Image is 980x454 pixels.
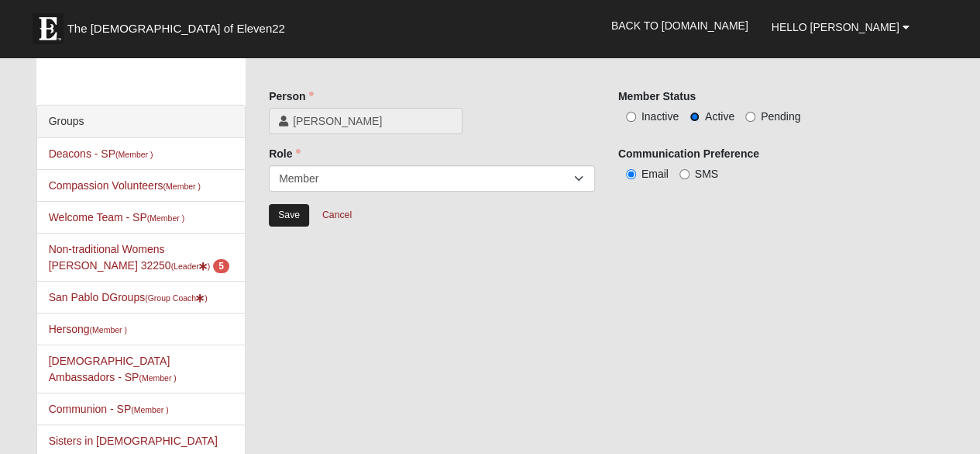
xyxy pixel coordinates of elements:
input: Active [689,112,700,122]
span: SMS [695,168,718,180]
span: number of pending members [213,259,229,273]
input: Pending [745,112,755,122]
a: Cancel [312,203,362,227]
span: Pending [761,110,800,123]
span: Inactive [641,110,679,123]
small: (Member ) [147,213,184,223]
input: SMS [679,169,689,179]
input: Email [626,169,636,179]
small: (Leader ) [171,262,211,271]
span: The [DEMOGRAPHIC_DATA] of Eleven22 [67,21,285,36]
label: Communication Preference [618,146,759,161]
span: Active [705,110,734,123]
small: (Member ) [139,373,176,383]
small: (Member ) [90,325,127,334]
a: Hersong(Member ) [49,323,127,335]
small: (Member ) [131,405,168,414]
small: (Member ) [163,182,201,191]
input: Inactive [626,112,636,122]
img: Eleven22 logo [33,13,64,44]
a: The [DEMOGRAPHIC_DATA] of Eleven22 [25,5,335,44]
label: Member Status [618,88,696,104]
a: Compassion Volunteers(Member ) [49,179,201,192]
a: Hello [PERSON_NAME] [760,8,921,47]
label: Role [269,146,300,161]
span: Hello [PERSON_NAME] [772,21,899,33]
a: San Pablo DGroups(Group Coach) [49,291,208,303]
a: Communion - SP(Member ) [49,403,169,415]
a: Non-traditional Womens [PERSON_NAME] 32250(Leader) 5 [49,243,229,272]
a: Welcome Team - SP(Member ) [49,211,185,224]
small: (Member ) [115,150,153,159]
a: Back to [DOMAIN_NAME] [600,6,760,45]
input: Alt+s [269,204,309,227]
a: Deacons - SP(Member ) [49,147,153,160]
span: Email [641,168,669,180]
small: (Group Coach ) [145,293,207,303]
div: Groups [37,106,245,138]
span: [PERSON_NAME] [293,113,452,129]
a: [DEMOGRAPHIC_DATA] Ambassadors - SP(Member ) [49,355,177,383]
label: Person [269,88,313,104]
